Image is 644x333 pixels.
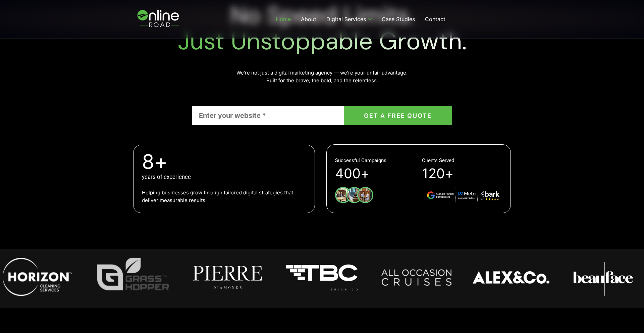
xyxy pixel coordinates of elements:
[271,6,296,33] a: Home
[131,2,513,54] h2: No Speed Limits.
[335,157,386,164] p: Successful Campaigns
[142,174,306,180] h5: years of experience
[142,151,154,172] span: 8
[377,6,420,33] a: Case Studies
[378,256,455,301] div: 6 / 14
[296,6,321,33] a: About
[192,106,343,125] input: Enter your website *
[189,256,266,299] img: Pierre Logo
[567,256,644,299] img: 26
[192,106,452,125] form: Contact form
[178,26,467,57] span: Just Unstoppable Growth.
[473,271,549,286] div: 7 / 14
[473,271,549,284] img: ALEX_Co-logo-1
[283,256,360,301] div: 5 / 14
[95,256,171,299] img: 55
[192,69,452,85] p: We’re not just a digital marketing agency — we’re your unfair advantage. Built for the brave, the...
[142,188,306,204] p: Helping businesses grow through tailored digital strategies that deliver measurable results.
[422,157,454,164] p: Clients Served
[321,6,377,33] a: Digital Services
[95,256,171,301] div: 3 / 14
[189,256,266,301] div: 4 / 14
[361,167,369,180] span: +
[567,256,644,301] div: 8 / 14
[420,6,450,33] a: Contact
[445,167,453,180] span: +
[378,256,455,299] img: All Occasion Cruises Logo
[344,106,452,125] button: GET A FREE QUOTE
[283,256,360,299] img: Tangara Birck
[422,167,445,180] span: 120
[335,167,361,180] span: 400
[154,151,306,172] span: +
